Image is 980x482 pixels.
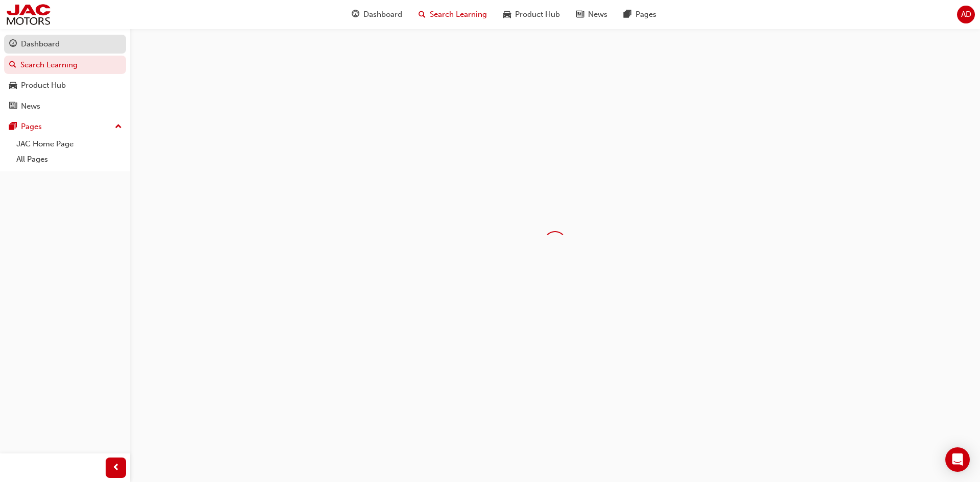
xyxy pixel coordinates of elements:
div: Product Hub [21,80,66,91]
a: car-iconProduct Hub [495,4,568,25]
span: Dashboard [363,9,402,20]
span: Pages [635,9,656,20]
button: Pages [4,117,126,136]
a: All Pages [12,151,126,167]
div: Dashboard [21,38,60,50]
span: News [588,9,607,20]
span: search-icon [419,8,426,21]
a: Dashboard [4,35,126,54]
span: guage-icon [9,40,17,49]
button: AD [957,6,975,23]
span: car-icon [503,8,511,21]
img: jac-portal [5,3,52,26]
a: JAC Home Page [12,136,126,152]
span: prev-icon [112,462,120,474]
span: pages-icon [624,8,631,21]
span: news-icon [9,102,17,111]
span: Product Hub [515,9,560,20]
span: pages-icon [9,122,17,132]
a: Search Learning [4,56,126,74]
span: car-icon [9,81,17,90]
div: Pages [21,121,42,133]
span: Search Learning [430,9,487,20]
a: search-iconSearch Learning [410,4,495,25]
button: DashboardSearch LearningProduct HubNews [4,33,126,117]
div: Open Intercom Messenger [945,447,970,472]
span: news-icon [576,8,584,21]
a: pages-iconPages [616,4,665,25]
a: guage-iconDashboard [344,4,410,25]
a: news-iconNews [568,4,616,25]
span: AD [961,9,971,20]
div: News [21,100,40,112]
span: up-icon [115,120,122,134]
a: Product Hub [4,76,126,95]
a: News [4,97,126,116]
span: guage-icon [352,8,359,21]
span: search-icon [9,61,16,70]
